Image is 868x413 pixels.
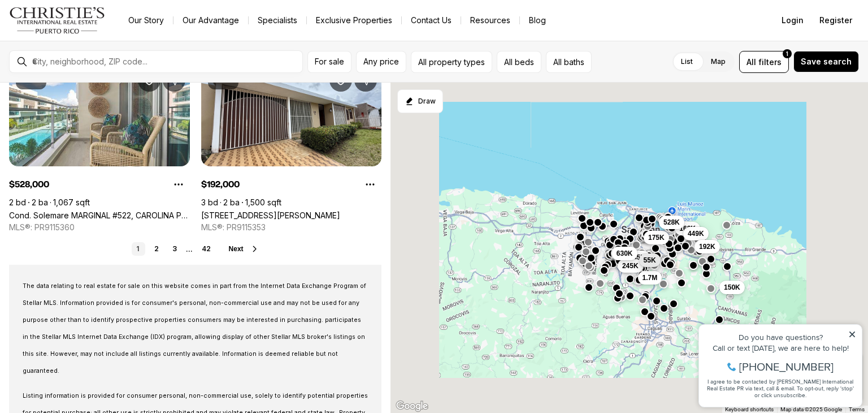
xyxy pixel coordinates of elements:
[786,49,788,58] span: 1
[229,244,259,253] button: Next
[359,173,381,196] button: Property options
[411,51,492,73] button: All property types
[758,56,782,68] span: filters
[356,51,406,73] button: Any price
[201,210,340,220] a: 58-7 AVE.INOCENCIO CRUZ, CAROLINA PR, 00985
[9,210,190,220] a: Cond. Solemare MARGINAL #522, CAROLINA PR, 00979
[663,218,680,227] span: 528K
[683,226,708,240] button: 449K
[119,12,173,28] a: Our Story
[622,261,639,270] span: 245K
[186,245,193,253] li: ...
[546,51,592,73] button: All baths
[616,249,632,258] span: 630K
[132,242,145,256] a: 1
[695,240,720,253] button: 192K
[782,16,804,25] span: Login
[132,242,215,256] nav: Pagination
[12,25,163,33] div: Do you have questions?
[648,233,665,242] span: 175K
[167,173,190,196] button: Property options
[675,221,700,235] button: 168K
[624,251,650,264] button: 435K
[747,56,756,68] span: All
[249,12,306,28] a: Specialists
[813,9,859,32] button: Register
[699,242,715,251] span: 192K
[644,230,669,244] button: 175K
[363,57,399,66] span: Any price
[14,70,161,91] span: I agree to be contacted by [PERSON_NAME] International Real Estate PR via text, call & email. To ...
[611,246,636,260] button: 995K
[642,273,657,282] span: 1.7M
[402,12,461,28] button: Contact Us
[679,223,696,233] span: 168K
[315,57,344,66] span: For sale
[46,53,141,64] span: [PHONE_NUMBER]
[801,57,852,66] span: Save search
[618,259,643,272] button: 245K
[702,51,735,72] label: Map
[9,7,106,34] img: logo
[659,216,684,229] button: 528K
[12,36,163,44] div: Call or text [DATE], we are here to help!
[168,242,181,256] a: 3
[719,281,745,294] button: 150K
[672,51,702,72] label: List
[461,12,519,28] a: Resources
[307,51,351,73] button: For sale
[775,9,810,32] button: Login
[150,242,163,256] a: 2
[497,51,541,73] button: All beds
[611,247,637,260] button: 630K
[397,89,443,113] button: Start drawing
[637,270,662,284] button: 1.7M
[173,12,248,28] a: Our Advantage
[629,253,645,262] span: 435K
[739,51,789,73] button: Allfilters1
[639,253,660,266] button: 55K
[229,245,244,253] span: Next
[643,255,656,264] span: 55K
[687,229,704,238] span: 449K
[520,12,555,28] a: Blog
[23,282,366,375] span: The data relating to real estate for sale on this website comes in part from the Internet Data Ex...
[307,12,401,28] a: Exclusive Properties
[724,283,740,292] span: 150K
[819,16,852,25] span: Register
[197,242,215,256] a: 42
[793,51,859,72] button: Save search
